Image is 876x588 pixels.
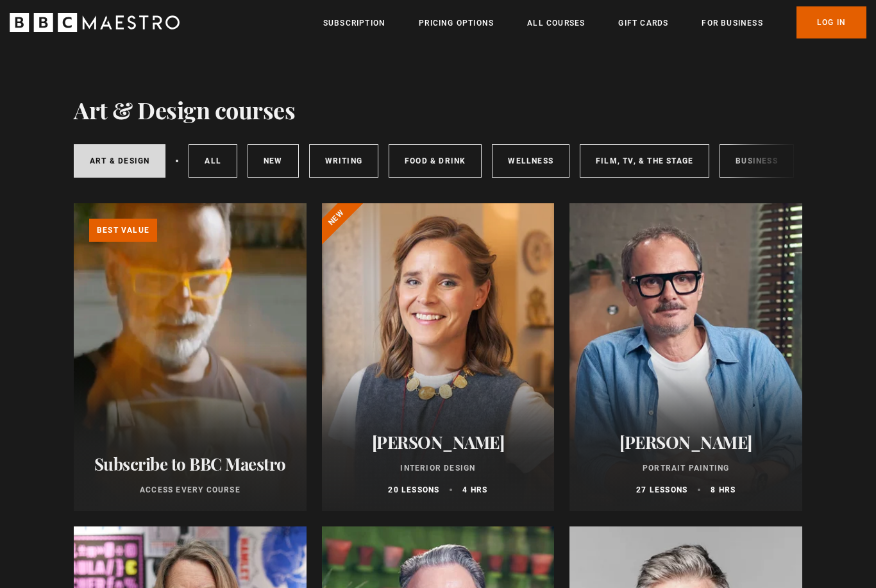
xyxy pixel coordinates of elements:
p: 8 hrs [711,484,736,496]
p: 27 lessons [636,484,687,496]
a: All Courses [527,17,585,29]
a: [PERSON_NAME] Interior Design 20 lessons 4 hrs New [322,203,555,511]
h1: Art & Design courses [74,96,295,123]
p: Interior Design [337,462,539,474]
a: Film, TV, & The Stage [580,144,709,178]
a: Food & Drink [389,144,482,178]
p: 20 lessons [388,484,439,496]
a: Wellness [492,144,569,178]
p: Portrait Painting [585,462,787,474]
a: Art & Design [74,144,165,178]
a: For business [702,17,762,29]
p: Best value [89,219,157,242]
a: Writing [309,144,378,178]
a: Gift Cards [618,17,668,29]
a: Business [720,144,794,178]
a: Log In [796,6,866,38]
a: [PERSON_NAME] Portrait Painting 27 lessons 8 hrs [569,203,802,511]
p: 4 hrs [462,484,487,496]
a: Pricing Options [419,17,494,29]
a: New [248,144,299,178]
h2: [PERSON_NAME] [585,432,787,452]
svg: BBC Maestro [10,13,180,32]
nav: Primary [323,6,866,38]
a: Subscription [323,17,385,29]
a: All [189,144,237,178]
h2: [PERSON_NAME] [337,432,539,452]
